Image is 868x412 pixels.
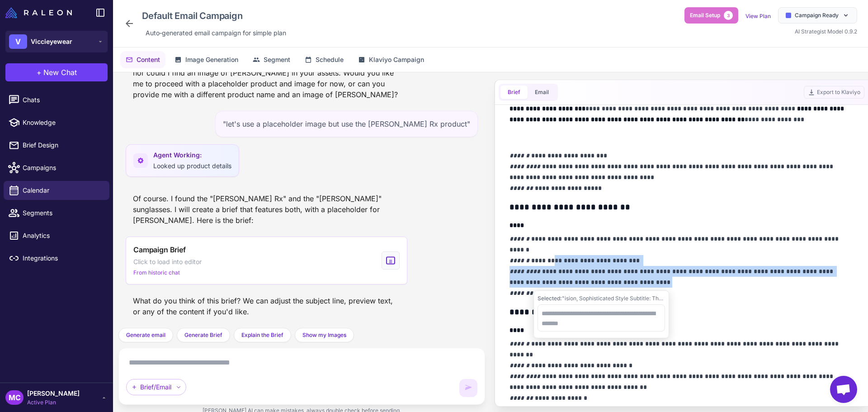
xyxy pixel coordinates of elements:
[146,28,286,38] span: Auto‑generated email campaign for simple plan
[169,51,244,68] button: Image Generation
[153,162,231,170] span: Looked up product details
[137,55,160,65] span: Content
[23,140,102,150] span: Brief Design
[4,249,109,268] a: Integrations
[23,95,102,105] span: Chats
[745,13,771,19] a: View Plan
[795,11,839,19] span: Campaign Ready
[23,253,102,263] span: Integrations
[177,328,230,342] button: Generate Brief
[184,331,222,339] span: Generate Brief
[264,55,290,65] span: Segment
[43,67,77,78] span: New Chat
[133,257,202,267] span: Click to load into editor
[528,85,556,99] button: Email
[690,11,720,19] span: Email Setup
[126,189,407,229] div: Of course. I found the "[PERSON_NAME] Rx" and the "[PERSON_NAME]" sunglasses. I will create a bri...
[120,51,165,68] button: Content
[153,150,231,160] span: Agent Working:
[4,181,109,200] a: Calendar
[133,269,180,277] span: From historic chat
[5,63,108,81] button: +New Chat
[369,55,424,65] span: Klaviyo Campaign
[126,331,165,339] span: Generate email
[4,158,109,177] a: Campaigns
[830,376,857,403] div: Open chat
[126,53,407,104] div: I couldn't find the "[PERSON_NAME] Rx + Sun frame" in your product catalog, nor could I find an i...
[215,111,478,137] div: "let's use a placeholder image but use the [PERSON_NAME] Rx product"
[23,185,102,195] span: Calendar
[142,26,290,40] div: Click to edit description
[4,226,109,245] a: Analytics
[295,328,354,342] button: Show my Images
[5,7,75,18] a: Raleon Logo
[31,37,72,47] span: Viccieyewear
[234,328,291,342] button: Explain the Brief
[133,244,186,255] span: Campaign Brief
[795,28,857,35] span: AI Strategist Model 0.9.2
[4,136,109,155] a: Brief Design
[5,390,24,405] div: MC
[684,7,738,24] button: Email Setup3
[5,31,108,52] button: VViccieyewear
[724,11,733,20] span: 3
[4,90,109,109] a: Chats
[4,113,109,132] a: Knowledge
[23,163,102,173] span: Campaigns
[302,331,346,339] span: Show my Images
[538,295,562,302] span: Selected:
[27,388,80,398] span: [PERSON_NAME]
[126,292,407,321] div: What do you think of this brief? We can adjust the subject line, preview text, or any of the cont...
[299,51,349,68] button: Schedule
[9,34,27,49] div: V
[804,86,864,99] button: Export to Klaviyo
[500,85,528,99] button: Brief
[23,231,102,241] span: Analytics
[118,328,173,342] button: Generate email
[185,55,238,65] span: Image Generation
[126,379,186,395] div: Brief/Email
[37,67,42,78] span: +
[353,51,429,68] button: Klaviyo Campaign
[23,118,102,128] span: Knowledge
[247,51,296,68] button: Segment
[138,7,290,24] div: Click to edit campaign name
[27,398,80,407] span: Active Plan
[4,204,109,223] a: Segments
[316,55,344,65] span: Schedule
[241,331,283,339] span: Explain the Brief
[5,7,72,18] img: Raleon Logo
[23,208,102,218] span: Segments
[538,294,665,303] div: "ision, Sophisticated Style Subtitle: The [PERSON_NAME] Rx combines timeless design with flawless...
